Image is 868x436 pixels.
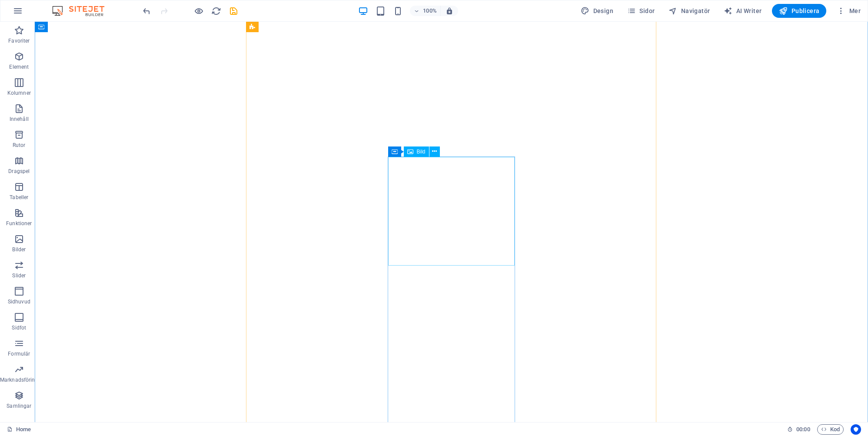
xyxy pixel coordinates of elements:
i: Spara (Ctrl+S) [229,6,239,16]
h6: 100% [423,6,437,16]
button: AI Writer [720,4,765,18]
div: Design (Ctrl+Alt+Y) [577,4,617,18]
i: Justera zoomnivån automatiskt vid storleksändring för att passa vald enhet. [446,7,453,15]
p: Samlingar [7,403,31,409]
span: Mer [837,7,861,15]
p: Bilder [12,246,26,253]
p: Funktioner [6,220,32,227]
button: save [228,6,239,16]
button: undo [141,6,152,16]
a: Klicka för att avbryta val. Dubbelklicka för att öppna sidor [7,424,31,435]
p: Formulär [8,350,30,357]
button: Kod [817,424,844,435]
p: Element [9,63,29,70]
button: Publicera [772,4,826,18]
p: Sidhuvud [8,298,30,305]
span: Navigatör [668,7,710,15]
i: Ångra: Ändra bakgrund (Ctrl+Z) [142,6,152,16]
p: Kolumner [7,90,31,97]
span: Design [581,7,613,15]
h6: Sessionstid [787,424,810,435]
p: Sidfot [12,324,26,331]
p: Slider [12,272,26,279]
p: Dragspel [8,168,30,175]
span: Publicera [779,7,819,15]
p: Rutor [13,142,26,149]
button: Usercentrics [851,424,861,435]
span: Sidor [627,7,655,15]
button: Design [577,4,617,18]
button: reload [211,6,221,16]
p: Favoriter [8,37,30,44]
button: Sidor [624,4,658,18]
span: Bild [417,149,426,154]
button: Navigatör [665,4,713,18]
i: Uppdatera sida [211,6,221,16]
p: Innehåll [10,116,29,123]
span: 00 00 [796,424,810,435]
span: Kod [821,424,840,435]
button: Klicka här för att lämna förhandsvisningsläge och fortsätta redigera [193,6,204,16]
span: : [802,426,804,433]
span: AI Writer [724,7,762,15]
button: 100% [410,6,441,16]
p: Tabeller [10,194,28,201]
button: Mer [833,4,864,18]
img: Editor Logo [50,6,115,16]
